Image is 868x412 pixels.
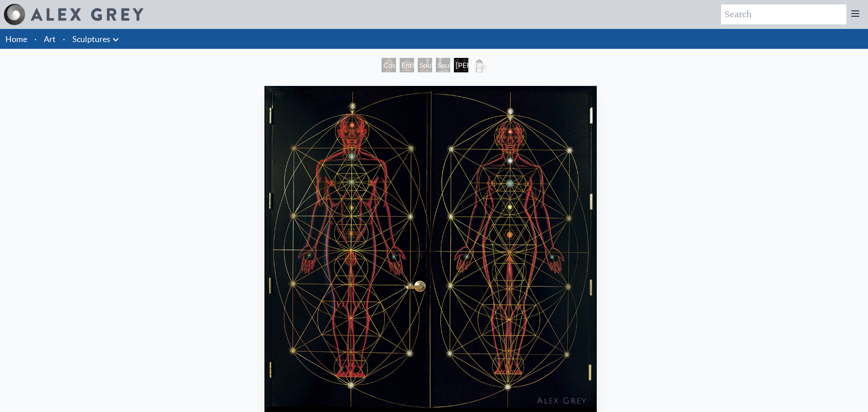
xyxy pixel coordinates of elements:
a: Sculptures [72,33,110,45]
input: Search [721,5,846,24]
div: Sacred Mirrors Frame [472,58,486,72]
a: Art [44,33,56,45]
div: Entheurn [400,58,414,72]
div: Soulbird [436,58,450,72]
li: · [59,29,69,49]
li: · [31,29,40,49]
div: Soulbird [418,58,432,72]
a: Home [5,34,27,44]
div: [PERSON_NAME] & Eve Doors [454,58,468,72]
div: Cosmic Mother [382,58,396,72]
